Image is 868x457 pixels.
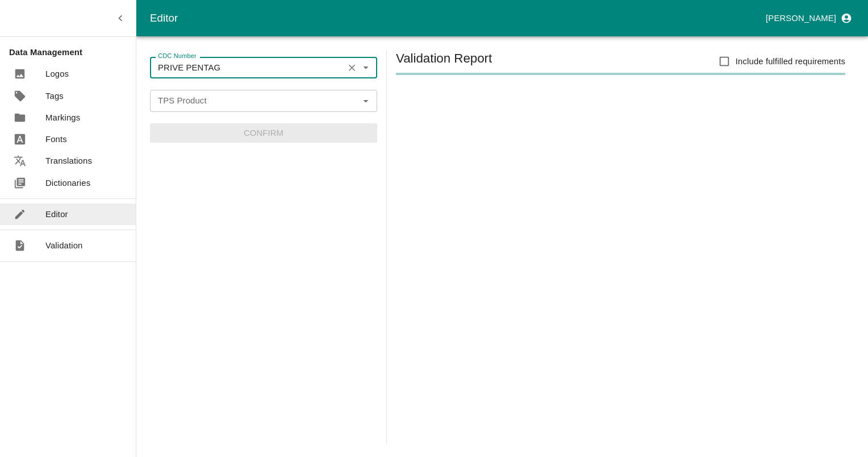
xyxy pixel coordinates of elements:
[45,133,67,146] p: Fonts
[45,208,68,221] p: Editor
[45,90,64,102] p: Tags
[761,9,854,28] button: profile
[736,55,845,68] span: Include fulfilled requirements
[344,60,360,76] button: Clear
[45,68,69,80] p: Logos
[9,46,136,59] p: Data Management
[158,52,197,61] label: CDC Number
[396,50,492,73] h5: Validation Report
[358,60,373,75] button: Open
[45,177,90,189] p: Dictionaries
[358,93,373,108] button: Open
[45,111,80,124] p: Markings
[150,10,761,27] div: Editor
[45,239,83,252] p: Validation
[45,155,92,167] p: Translations
[766,12,836,24] p: [PERSON_NAME]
